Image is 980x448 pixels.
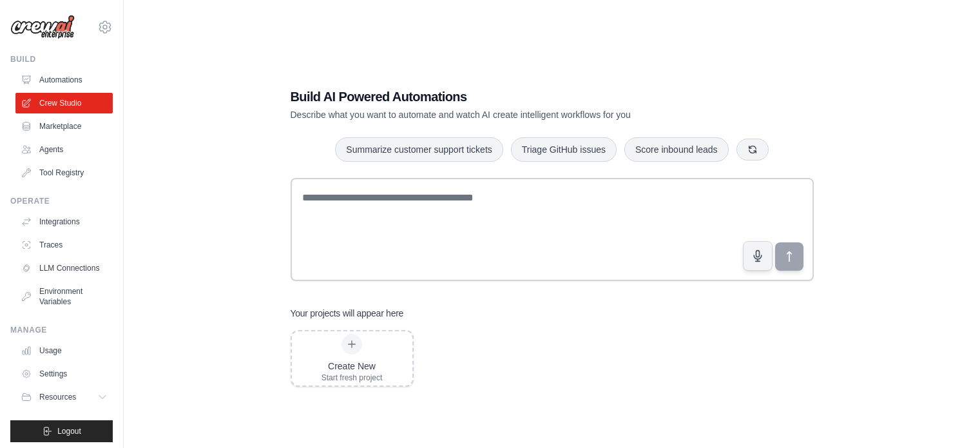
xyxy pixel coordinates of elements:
[291,108,724,121] p: Describe what you want to automate and watch AI create intelligent workflows for you
[39,392,76,402] span: Resources
[15,116,113,137] a: Marketplace
[10,325,113,335] div: Manage
[15,340,113,361] a: Usage
[15,162,113,183] a: Tool Registry
[743,241,773,271] button: Click to speak your automation idea
[291,307,404,320] h3: Your projects will appear here
[15,387,113,407] button: Resources
[10,15,75,39] img: Logo
[511,137,617,162] button: Triage GitHub issues
[57,426,81,436] span: Logout
[15,235,113,255] a: Traces
[335,137,503,162] button: Summarize customer support tickets
[15,258,113,278] a: LLM Connections
[624,137,729,162] button: Score inbound leads
[15,139,113,160] a: Agents
[322,360,383,373] div: Create New
[15,93,113,113] a: Crew Studio
[10,196,113,206] div: Operate
[15,364,113,384] a: Settings
[15,211,113,232] a: Integrations
[736,139,769,161] button: Get new suggestions
[10,54,113,64] div: Build
[15,70,113,90] a: Automations
[15,281,113,312] a: Environment Variables
[322,373,383,383] div: Start fresh project
[291,88,724,106] h1: Build AI Powered Automations
[10,420,113,442] button: Logout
